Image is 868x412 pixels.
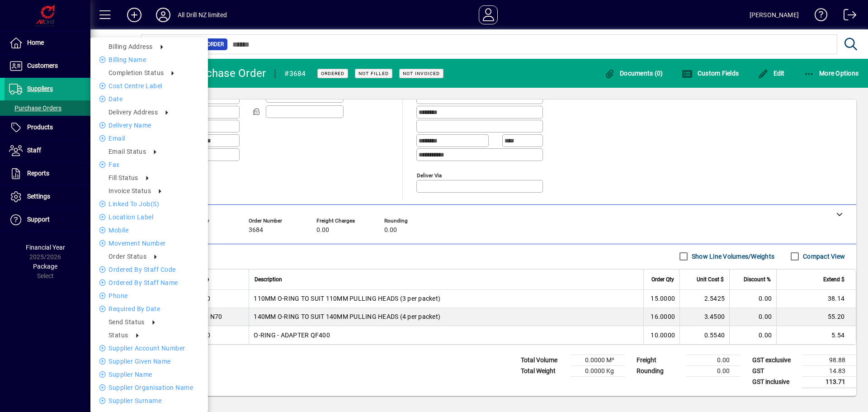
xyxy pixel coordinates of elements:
span: Send status [108,318,145,326]
li: Ordered by staff name [90,277,208,288]
li: Required by date [90,303,208,314]
span: Status [108,331,128,339]
li: Location Label [90,212,208,223]
li: Fax [90,159,208,170]
span: Email status [108,148,146,155]
span: Order Status [108,253,146,260]
span: Billing address [108,43,153,50]
li: Ordered by staff code [90,264,208,275]
span: Completion Status [108,69,164,76]
li: Supplier Organisation name [90,382,208,393]
span: Fill Status [108,174,138,181]
li: Supplier Given name [90,356,208,367]
li: Email [90,133,208,144]
li: Supplier Surname [90,395,208,406]
span: Invoice Status [108,187,151,194]
li: Mobile [90,225,208,236]
li: Supplier name [90,369,208,380]
li: Linked to Job(s) [90,199,208,209]
span: Delivery address [108,109,158,116]
li: Cost Centre Label [90,81,208,91]
li: Phone [90,290,208,301]
li: Billing name [90,54,208,65]
li: Supplier Account number [90,343,208,354]
li: Date [90,94,208,104]
li: Delivery name [90,120,208,131]
li: Movement Number [90,238,208,249]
